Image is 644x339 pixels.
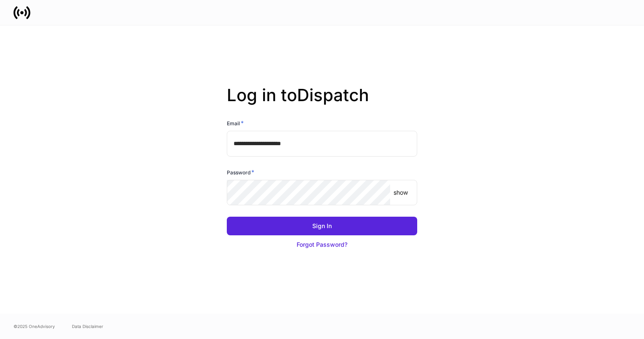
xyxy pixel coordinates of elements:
[227,119,244,127] h6: Email
[227,235,417,254] button: Forgot Password?
[227,168,254,176] h6: Password
[227,217,417,235] button: Sign In
[394,188,408,197] p: show
[227,85,417,119] h2: Log in to Dispatch
[14,323,55,330] span: © 2025 OneAdvisory
[297,240,347,249] div: Forgot Password?
[312,222,332,230] div: Sign In
[72,323,103,330] a: Data Disclaimer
